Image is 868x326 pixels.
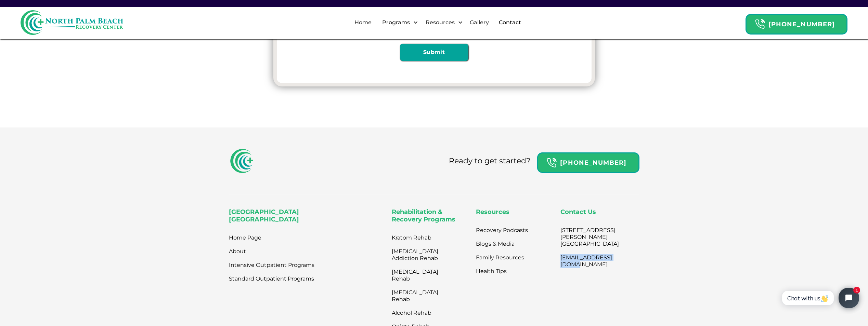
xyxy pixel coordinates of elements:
a: Contact [495,12,525,33]
a: About [229,245,246,258]
input: Submit [400,44,468,61]
strong: [PHONE_NUMBER] [768,21,835,28]
a: Intensive Outpatient Programs [229,258,314,272]
a: [MEDICAL_DATA] Rehab [392,286,450,306]
a: Blogs & Media [476,237,515,251]
a: Standard Outpatient Programs [229,272,314,286]
div: Ready to get started? [449,156,530,166]
a: Header Calendar Icons[PHONE_NUMBER] [746,11,847,35]
a: Kratom Rehab [392,231,450,245]
a: [MEDICAL_DATA] Rehab [392,265,450,286]
a: Health Tips [476,264,507,278]
div: Resources [420,12,465,33]
img: Header Calendar Icons [546,158,557,168]
a: Recovery Podcasts [476,223,528,237]
a: Alcohol Rehab [392,306,450,320]
a: Home Page [229,231,261,245]
iframe: Tidio Chat [775,282,865,314]
strong: Rehabilitation & Recovery Programs [392,208,455,223]
strong: [PHONE_NUMBER] [560,159,626,166]
a: [EMAIL_ADDRESS][DOMAIN_NAME] [560,251,619,271]
strong: Resources [476,208,509,216]
strong: [GEOGRAPHIC_DATA] [GEOGRAPHIC_DATA] [229,208,299,223]
a: [MEDICAL_DATA] Addiction Rehab [392,245,450,265]
div: Resources [424,18,456,27]
a: Header Calendar Icons[PHONE_NUMBER] [537,149,639,173]
strong: Contact Us [560,208,596,216]
a: Gallery [466,12,493,33]
img: Header Calendar Icons [755,19,765,29]
a: Home [350,12,376,33]
div: Programs [380,18,412,27]
a: Family Resources [476,251,524,264]
div: Programs [376,12,420,33]
a: [STREET_ADDRESS][PERSON_NAME][GEOGRAPHIC_DATA] [560,223,619,251]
